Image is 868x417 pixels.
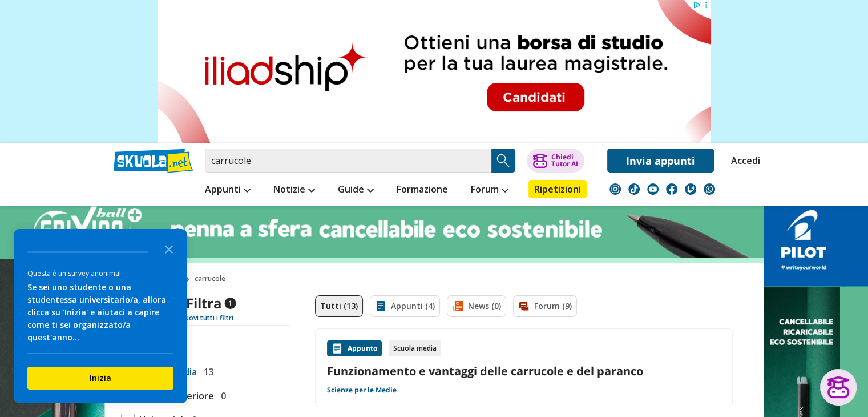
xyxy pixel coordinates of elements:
img: Appunti filtro contenuto [375,300,386,312]
div: Appunto [327,340,382,356]
a: Funzionamento e vantaggi delle carrucole e del paranco [327,363,721,379]
span: 13 [199,364,214,379]
img: WhatsApp [704,183,715,195]
img: Forum filtro contenuto [518,300,530,312]
img: youtube [647,183,659,195]
div: Rimuovi tutti i filtri [116,314,290,323]
img: facebook [666,183,677,195]
a: Forum (9) [513,295,577,317]
button: Inizia [27,367,173,390]
img: tiktok [628,183,640,195]
div: Survey [14,229,187,403]
a: Formazione [394,180,451,201]
div: Questa è un survey anonima! [27,268,173,279]
button: ChiediTutor AI [527,149,584,173]
a: Scienze per le Medie [327,386,397,395]
a: Appunti [202,180,253,201]
div: Chiedi Tutor AI [551,154,578,167]
input: Cerca appunti, riassunti o versioni [205,149,491,173]
span: 0 [216,388,226,403]
button: Close the survey [158,237,180,260]
a: Ripetizioni [528,180,587,198]
a: Notizie [271,180,318,201]
a: Accedi [731,149,755,173]
img: Appunti contenuto [332,343,343,354]
a: Appunti (4) [370,295,440,317]
div: Se sei uno studente o una studentessa universitario/a, allora clicca su 'Inizia' e aiutaci a capi... [27,281,173,344]
span: carrucole [195,270,230,288]
div: Scuola media [389,340,441,356]
img: instagram [609,183,621,195]
a: Guide [335,180,377,201]
span: 1 [224,298,236,309]
a: Tutti (13) [315,295,363,317]
a: Forum [468,180,511,201]
a: Invia appunti [607,149,714,173]
button: Search Button [491,149,515,173]
div: Filtra [170,295,236,311]
img: Cerca appunti, riassunti o versioni [495,152,512,169]
img: twitch [685,183,696,195]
